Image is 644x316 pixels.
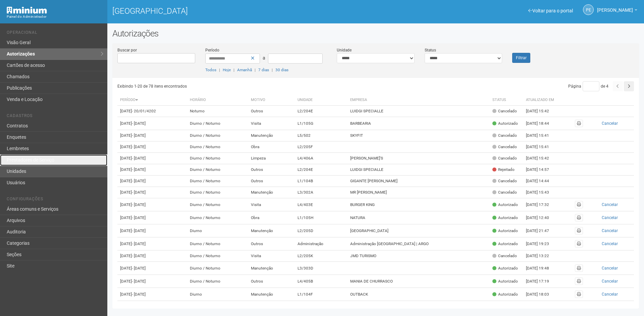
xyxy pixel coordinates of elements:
[248,224,295,237] td: Manutenção
[237,68,252,72] a: Amanhã
[187,211,248,224] td: Diurno / Noturno
[117,237,187,250] td: [DATE]
[523,176,560,187] td: [DATE] 14:44
[7,30,102,37] li: Operacional
[117,81,376,91] div: Exibindo 1-20 de 78 itens encontrados
[492,253,517,259] div: Cancelado
[117,106,187,117] td: [DATE]
[347,224,490,237] td: [GEOGRAPHIC_DATA]
[347,130,490,141] td: SKYFIT
[117,176,187,187] td: [DATE]
[347,176,490,187] td: GIGANTE [PERSON_NAME]
[223,68,231,72] a: Hoje
[588,240,631,247] button: Cancelar
[117,187,187,198] td: [DATE]
[588,278,631,285] button: Cancelar
[523,224,560,237] td: [DATE] 21:47
[132,121,146,126] span: - [DATE]
[248,176,295,187] td: Outros
[523,301,560,314] td: [DATE] 18:24
[588,291,631,298] button: Cancelar
[233,68,234,72] span: |
[347,198,490,211] td: BURGER KING
[347,275,490,288] td: MANIA DE CHURRASCO
[523,237,560,250] td: [DATE] 19:23
[248,95,295,106] th: Motivo
[523,275,560,288] td: [DATE] 17:19
[187,275,248,288] td: Diurno / Noturno
[492,292,518,297] div: Autorizado
[117,95,187,106] th: Período
[132,279,146,284] span: - [DATE]
[523,141,560,153] td: [DATE] 15:41
[117,262,187,275] td: [DATE]
[132,215,146,220] span: - [DATE]
[248,141,295,153] td: Obra
[275,68,288,72] a: 30 dias
[492,108,517,114] div: Cancelado
[347,95,490,106] th: Empresa
[597,8,637,14] a: [PERSON_NAME]
[272,68,273,72] span: |
[588,201,631,208] button: Cancelar
[117,141,187,153] td: [DATE]
[523,187,560,198] td: [DATE] 15:43
[187,224,248,237] td: Diurno
[112,7,371,15] h1: [GEOGRAPHIC_DATA]
[528,8,573,13] a: Voltar para o portal
[523,198,560,211] td: [DATE] 17:32
[187,301,248,314] td: Diurno / Noturno
[295,211,348,224] td: L1/105H
[205,68,216,72] a: Todos
[248,262,295,275] td: Manutenção
[347,153,490,164] td: [PERSON_NAME]'S
[117,211,187,224] td: [DATE]
[117,153,187,164] td: [DATE]
[132,167,146,172] span: - [DATE]
[295,130,348,141] td: L5/502
[295,198,348,211] td: L4/403E
[588,120,631,127] button: Cancelar
[337,47,352,53] label: Unidade
[132,144,146,149] span: - [DATE]
[295,301,348,314] td: L4/403E
[117,224,187,237] td: [DATE]
[492,167,515,173] div: Rejeitado
[523,153,560,164] td: [DATE] 15:42
[523,211,560,224] td: [DATE] 12:40
[7,7,47,14] img: Minium
[295,250,348,262] td: L2/205K
[490,95,523,106] th: Status
[347,117,490,130] td: BARBEARIA
[258,68,269,72] a: 7 dias
[187,141,248,153] td: Diurno / Noturno
[117,301,187,314] td: [DATE]
[132,133,146,138] span: - [DATE]
[295,275,348,288] td: L4/405B
[248,198,295,211] td: Visita
[347,250,490,262] td: JMD TURISMO
[295,224,348,237] td: L2/205D
[425,47,436,53] label: Status
[492,178,517,184] div: Cancelado
[295,164,348,176] td: L2/204E
[248,187,295,198] td: Manutenção
[295,262,348,275] td: L3/303D
[248,237,295,250] td: Outros
[187,250,248,262] td: Diurno / Noturno
[347,301,490,314] td: BURGER KING
[187,288,248,301] td: Diurno
[248,164,295,176] td: Outros
[492,279,518,284] div: Autorizado
[492,228,518,234] div: Autorizado
[132,292,146,297] span: - [DATE]
[523,95,560,106] th: Atualizado em
[187,117,248,130] td: Diurno / Noturno
[117,164,187,176] td: [DATE]
[347,211,490,224] td: NATURA
[347,106,490,117] td: LUIDGI SPECIALLE
[583,4,594,15] a: PE
[492,155,517,161] div: Cancelado
[187,237,248,250] td: Diurno / Noturno
[205,47,219,53] label: Período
